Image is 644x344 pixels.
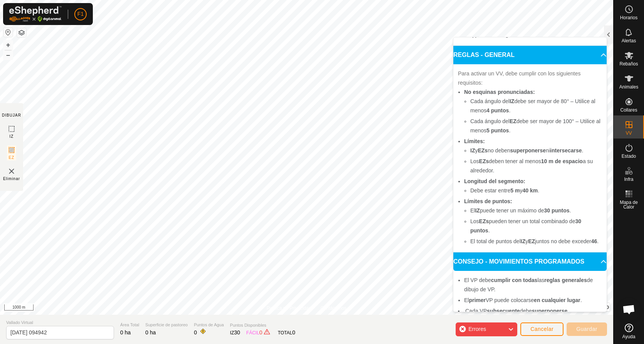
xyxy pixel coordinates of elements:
span: Rebaños [619,62,638,66]
button: – [3,50,13,60]
span: IZ [10,134,14,139]
b: superponerse [510,147,546,154]
span: 0 ha [120,329,131,336]
li: Cada VP debe con el anterior. [458,306,602,325]
span: F1 [77,10,84,18]
li: El VP debe las de dibujo de VP. [464,276,602,294]
li: Los pueden tener un total combinado de . [470,217,602,235]
span: 0 [259,329,262,336]
a: Política de Privacidad [267,305,311,312]
li: El VP puede colocarse . [464,296,602,305]
b: 46 [591,238,597,244]
b: 10 m de espacio [541,158,583,164]
span: 0 ha [145,329,156,336]
span: Eliminar [3,176,20,182]
b: intersecarse [550,147,582,154]
b: EZ [510,118,517,124]
b: EZs [479,218,489,224]
a: Contáctenos [320,305,346,312]
b: IZ [470,147,475,154]
span: Puntos Disponibles [230,322,295,329]
b: EZs [479,158,489,164]
li: El total de puntos del y juntos no debe exceder . [470,237,602,246]
li: Los deben tener al menos a su alrededor. [470,157,602,175]
span: Animales [619,85,638,89]
b: reglas generales [544,277,587,283]
span: Errores [468,326,486,332]
b: 5 puntos [486,127,509,134]
span: Para activar un VV, debe cumplir con los siguientes requisitos: [458,70,581,86]
span: Estado [622,154,636,159]
button: + [3,40,13,50]
li: y no deben ni . [470,146,602,155]
b: No esquinas pronunciadas: [464,89,535,95]
span: Puntos de Agua [194,322,224,328]
span: VV [626,131,632,135]
b: Límites de puntos: [464,198,512,204]
span: Infra [624,177,633,182]
b: Límites: [464,138,485,144]
span: Collares [620,108,637,112]
li: El puede tener un máximo de . [470,206,602,215]
font: FÁCIL [246,330,262,336]
span: REGLAS - GENERAL [453,50,515,60]
a: Ayuda [614,321,644,342]
p-accordion-header: CONSEJO - MOVIMIENTOS PROGRAMADOS [453,252,607,271]
img: VV [7,167,16,176]
b: EZs [478,147,488,154]
span: 30 [234,329,240,336]
font: IZ [230,330,240,336]
b: IZ [475,207,480,214]
span: Área Total [120,322,139,328]
b: IZ [510,98,514,104]
span: CONSEJO - MOVIMIENTOS PROGRAMADOS [453,257,584,266]
p-accordion-content: REGLAS - GENERAL [453,64,607,252]
span: Horarios [620,15,637,20]
button: Capas del Mapa [17,28,26,37]
span: Alertas [622,38,636,43]
span: EZ [9,155,15,160]
b: 40 km [522,187,538,194]
img: Logo Gallagher [9,6,62,22]
li: Cada ángulo del debe ser mayor de 80° – Utilice al menos . [470,97,602,115]
b: en cualquier lugar [534,297,580,303]
b: cumplir con todas [491,277,538,283]
b: IZ [521,238,525,244]
span: 0 [194,329,197,336]
span: Cancelar [530,326,553,332]
li: Debe estar entre y . [470,186,602,195]
div: DIBUJAR [2,112,21,118]
b: 4 puntos [486,107,509,114]
span: Ayuda [622,334,636,339]
button: Guardar [567,322,607,336]
span: Superficie de pastoreo [145,322,188,328]
b: Longitud del segmento: [464,178,525,184]
span: Mapa de Calor [615,200,642,209]
li: Cada ángulo del debe ser mayor de 100° – Utilice al menos . [470,117,602,135]
span: Yo [602,304,609,310]
span: 0 [292,329,295,336]
b: subsecuente [487,308,520,314]
button: Cancelar [520,322,563,336]
b: 30 puntos [544,207,569,214]
font: TOTAL [278,330,295,336]
b: primer [469,297,486,303]
span: Guardar [576,326,597,332]
p-accordion-header: REGLAS - GENERAL [453,46,607,64]
b: 5 m [510,187,520,194]
button: Restablecer Mapa [3,28,13,37]
b: EZ [528,238,535,244]
div: Chat abierto [617,298,641,321]
span: Vallado Virtual [6,319,114,326]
